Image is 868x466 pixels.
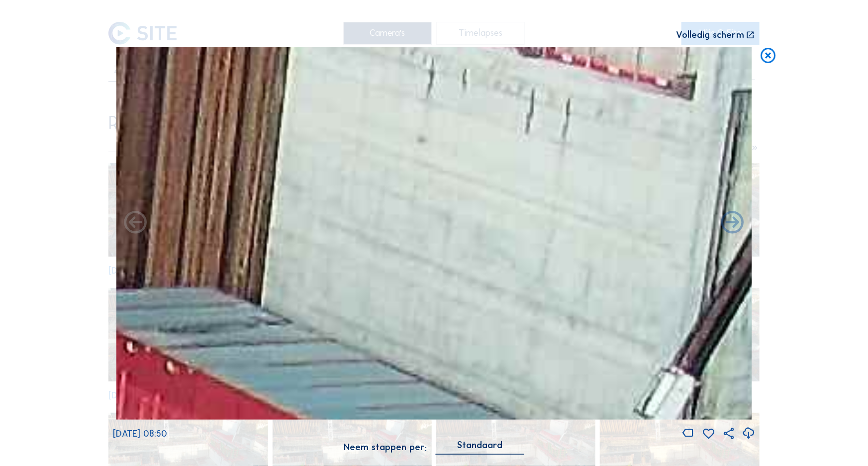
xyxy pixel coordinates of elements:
[116,47,752,420] img: Image
[436,441,524,454] div: Standaard
[719,210,747,237] i: Back
[457,441,502,450] div: Standaard
[344,443,427,452] div: Neem stappen per:
[122,210,149,237] i: Forward
[113,428,167,439] span: [DATE] 08:50
[676,30,745,40] div: Volledig scherm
